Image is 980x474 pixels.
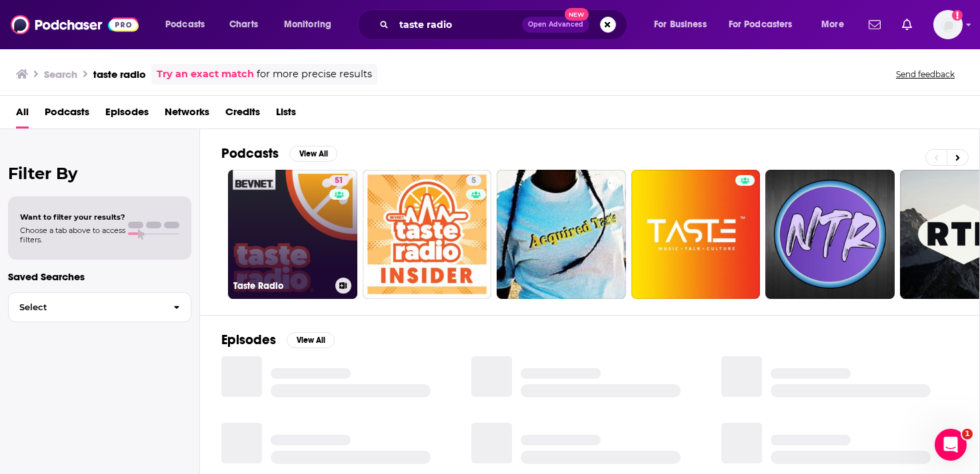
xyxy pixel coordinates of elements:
button: open menu [812,14,861,35]
p: Saved Searches [8,270,191,283]
a: Episodes [105,101,149,128]
input: Search podcasts, credits, & more... [394,14,522,35]
a: Networks [165,101,209,128]
span: 51 [335,174,343,188]
span: 1 [962,429,973,439]
span: New [565,8,589,21]
a: Charts [221,14,266,35]
button: Select [8,292,191,322]
a: Show notifications dropdown [863,13,886,36]
h2: Episodes [221,332,276,348]
button: open menu [720,14,812,35]
span: For Podcasters [729,15,793,34]
span: Choose a tab above to access filters. [20,226,125,244]
button: Send feedback [892,69,959,80]
a: Try an exact match [157,67,254,82]
img: Podchaser - Follow, Share and Rate Podcasts [11,12,139,37]
a: EpisodesView All [221,332,335,348]
iframe: Intercom live chat [935,429,967,461]
a: 51Taste Radio [228,170,357,299]
a: 5 [466,175,481,186]
button: open menu [275,14,349,35]
button: Open AdvancedNew [522,17,589,33]
span: Monitoring [284,15,331,34]
svg: Add a profile image [952,10,963,21]
button: Show profile menu [933,10,963,39]
a: Podcasts [45,101,89,128]
a: 5 [363,170,492,299]
img: User Profile [933,10,963,39]
span: Logged in as AutumnKatie [933,10,963,39]
h2: Podcasts [221,145,279,162]
h2: Filter By [8,164,191,183]
a: All [16,101,29,128]
span: For Business [654,15,707,34]
button: View All [289,146,337,162]
div: Search podcasts, credits, & more... [370,9,640,40]
h3: Search [44,68,77,81]
span: Podcasts [165,15,205,34]
button: open menu [156,14,222,35]
span: More [821,15,844,34]
a: PodcastsView All [221,145,337,162]
button: open menu [645,14,723,35]
h3: Taste Radio [233,280,330,292]
a: Lists [276,101,296,128]
span: 5 [471,174,476,188]
span: Open Advanced [528,21,583,28]
span: Charts [229,15,258,34]
a: Credits [225,101,260,128]
span: for more precise results [257,67,372,82]
span: Select [9,303,163,312]
button: View All [287,332,335,348]
a: Show notifications dropdown [897,13,917,36]
a: 51 [329,175,349,186]
h3: taste radio [93,68,146,81]
span: Want to filter your results? [20,212,125,222]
